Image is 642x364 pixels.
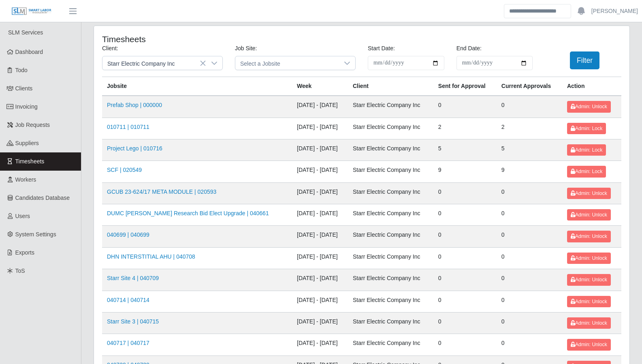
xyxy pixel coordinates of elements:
[497,139,562,161] td: 5
[567,188,611,199] button: Admin: Unlock
[433,291,497,312] td: 0
[15,268,25,274] span: ToS
[497,96,562,118] td: 0
[102,44,118,53] label: Client:
[292,312,348,334] td: [DATE] - [DATE]
[348,204,433,226] td: Starr Electric Company Inc
[292,291,348,312] td: [DATE] - [DATE]
[571,212,607,218] span: Admin: Unlock
[567,144,606,156] button: Admin: Lock
[591,7,638,15] a: [PERSON_NAME]
[567,209,611,221] button: Admin: Unlock
[567,274,611,285] button: Admin: Unlock
[235,56,339,70] span: Select a Jobsite
[433,77,497,96] th: Sent for Approval
[348,182,433,204] td: Starr Electric Company Inc
[15,85,33,92] span: Clients
[292,226,348,247] td: [DATE] - [DATE]
[107,167,142,173] a: SCF | 020549
[504,4,571,18] input: Search
[292,247,348,269] td: [DATE] - [DATE]
[497,312,562,334] td: 0
[107,318,159,325] a: Starr Site 3 | 040715
[497,204,562,226] td: 0
[107,188,216,195] a: GCUB 23-624/17 META MODULE | 020593
[292,77,348,96] th: Week
[433,96,497,118] td: 0
[571,255,607,261] span: Admin: Unlock
[107,253,195,260] a: DHN INTERSTITIAL AHU | 040708
[102,77,292,96] th: Jobsite
[8,29,43,36] span: SLM Services
[15,249,34,256] span: Exports
[567,317,611,329] button: Admin: Unlock
[497,269,562,291] td: 0
[348,247,433,269] td: Starr Electric Company Inc
[15,176,36,183] span: Workers
[571,126,602,131] span: Admin: Lock
[571,233,607,239] span: Admin: Unlock
[497,182,562,204] td: 0
[497,161,562,182] td: 9
[292,204,348,226] td: [DATE] - [DATE]
[433,269,497,291] td: 0
[107,124,149,130] a: 010711 | 010711
[348,96,433,118] td: Starr Electric Company Inc
[433,312,497,334] td: 0
[15,213,30,219] span: Users
[571,191,607,196] span: Admin: Unlock
[570,51,599,69] button: Filter
[348,161,433,182] td: Starr Electric Company Inc
[562,77,621,96] th: Action
[567,339,611,350] button: Admin: Unlock
[15,67,28,73] span: Todo
[433,161,497,182] td: 9
[292,334,348,355] td: [DATE] - [DATE]
[107,231,149,238] a: 040699 | 040699
[497,291,562,312] td: 0
[567,253,611,264] button: Admin: Unlock
[567,231,611,242] button: Admin: Unlock
[15,195,70,201] span: Candidates Database
[348,291,433,312] td: Starr Electric Company Inc
[348,269,433,291] td: Starr Electric Company Inc
[497,226,562,247] td: 0
[15,49,43,55] span: Dashboard
[567,123,606,134] button: Admin: Lock
[571,320,607,326] span: Admin: Unlock
[15,140,39,146] span: Suppliers
[433,204,497,226] td: 0
[433,118,497,139] td: 2
[348,139,433,161] td: Starr Electric Company Inc
[15,103,38,110] span: Invoicing
[292,161,348,182] td: [DATE] - [DATE]
[571,342,607,347] span: Admin: Unlock
[107,210,269,216] a: DUMC [PERSON_NAME] Research Bid Elect Upgrade | 040661
[292,269,348,291] td: [DATE] - [DATE]
[567,101,611,112] button: Admin: Unlock
[433,182,497,204] td: 0
[433,247,497,269] td: 0
[107,340,149,346] a: 040717 | 040717
[567,166,606,177] button: Admin: Lock
[348,312,433,334] td: Starr Electric Company Inc
[571,277,607,283] span: Admin: Unlock
[15,158,45,165] span: Timesheets
[107,102,162,108] a: Prefab Shop | 000000
[102,34,311,44] h4: Timesheets
[433,334,497,355] td: 0
[497,77,562,96] th: Current Approvals
[292,139,348,161] td: [DATE] - [DATE]
[107,275,159,281] a: Starr Site 4 | 040709
[571,104,607,109] span: Admin: Unlock
[107,145,162,152] a: Project Lego | 010716
[348,334,433,355] td: Starr Electric Company Inc
[433,139,497,161] td: 5
[497,247,562,269] td: 0
[433,226,497,247] td: 0
[15,122,50,128] span: Job Requests
[571,147,602,153] span: Admin: Lock
[571,169,602,174] span: Admin: Lock
[571,299,607,304] span: Admin: Unlock
[456,44,482,53] label: End Date:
